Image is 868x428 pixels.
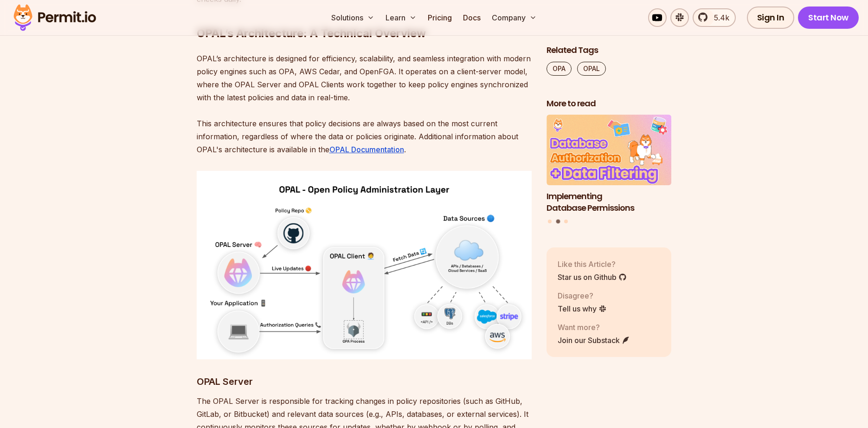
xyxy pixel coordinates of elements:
h2: Related Tags [547,45,672,56]
h2: More to read [547,98,672,110]
a: Pricing [424,8,456,27]
p: Like this Article? [558,259,627,270]
a: Implementing Database PermissionsImplementing Database Permissions [547,115,672,214]
li: 2 of 3 [547,115,672,214]
a: Join our Substack [558,335,630,346]
button: Learn [382,8,420,27]
a: Sign In [747,6,795,29]
span: 5.4k [708,12,729,23]
a: Tell us why [558,303,607,314]
button: Go to slide 3 [564,220,568,224]
div: Posts [547,115,672,225]
img: Permit logo [9,2,100,33]
h3: Implementing Database Permissions [547,191,672,214]
h3: OPAL Server [197,374,532,389]
a: Star us on Github [558,272,627,283]
p: OPAL’s architecture is designed for efficiency, scalability, and seamless integration with modern... [197,52,532,156]
a: OPAL Documentation [329,145,404,154]
a: 5.4k [693,8,736,27]
img: Implementing Database Permissions [547,115,672,186]
button: Go to slide 1 [548,220,552,224]
p: Want more? [558,322,630,333]
button: Go to slide 2 [556,220,560,224]
a: OPA [547,62,572,76]
a: Docs [459,8,484,27]
button: Company [488,8,540,27]
p: Disagree? [558,290,607,301]
a: Start Now [798,6,859,29]
button: Solutions [328,8,378,27]
a: OPAL [577,62,606,76]
img: image (54).png [197,171,532,359]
